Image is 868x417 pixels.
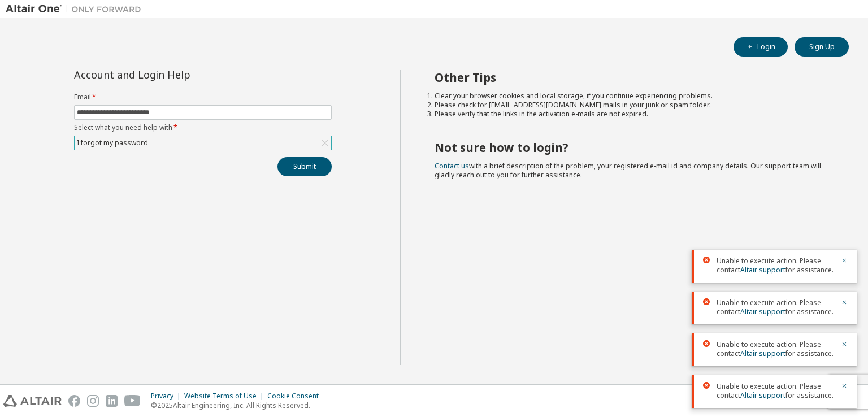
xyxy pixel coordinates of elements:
button: Sign Up [795,37,849,57]
label: Select what you need help with [74,123,332,132]
li: Please verify that the links in the activation e-mails are not expired. [435,110,829,119]
a: Altair support [740,307,785,316]
h2: Not sure how to login? [435,140,829,155]
img: altair_logo.svg [3,395,62,407]
li: Please check for [EMAIL_ADDRESS][DOMAIN_NAME] mails in your junk or spam folder. [435,101,829,110]
div: I forgot my password [75,137,150,149]
a: Contact us [435,161,469,171]
img: Altair One [6,3,147,15]
label: Email [74,93,332,102]
img: youtube.svg [124,395,141,407]
span: Unable to execute action. Please contact for assistance. [717,382,834,400]
span: Unable to execute action. Please contact for assistance. [717,340,834,358]
li: Clear your browser cookies and local storage, if you continue experiencing problems. [435,92,829,101]
div: Account and Login Help [74,70,280,79]
button: Login [734,37,788,57]
div: Website Terms of Use [184,392,267,401]
img: instagram.svg [87,395,99,407]
div: Privacy [151,392,184,401]
span: Unable to execute action. Please contact for assistance. [717,298,834,316]
h2: Other Tips [435,70,829,85]
span: with a brief description of the problem, your registered e-mail id and company details. Our suppo... [435,161,821,180]
a: Altair support [740,349,785,358]
span: Unable to execute action. Please contact for assistance. [717,257,834,275]
p: © 2025 Altair Engineering, Inc. All Rights Reserved. [151,401,325,410]
div: Cookie Consent [267,392,325,401]
button: Submit [277,157,332,176]
div: I forgot my password [75,136,331,150]
a: Altair support [740,265,785,275]
img: linkedin.svg [106,395,118,407]
img: facebook.svg [68,395,80,407]
a: Altair support [740,390,785,400]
